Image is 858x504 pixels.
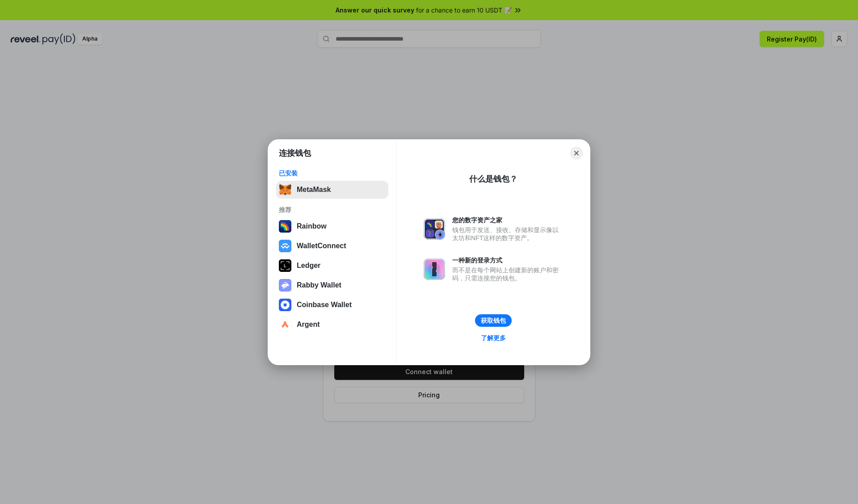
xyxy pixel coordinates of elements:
[276,316,388,333] button: Argent
[279,279,291,292] img: svg+xml,%3Csvg%20xmlns%3D%22http%3A%2F%2Fwww.w3.org%2F2000%2Fsvg%22%20fill%3D%22none%22%20viewBox...
[475,332,511,344] a: 了解更多
[570,147,583,159] button: Close
[452,266,563,282] div: 而不是在每个网站上创建新的账户和密码，只需连接您的钱包。
[276,296,388,314] button: Coinbase Wallet
[452,256,563,264] div: 一种新的登录方式
[276,276,388,294] button: Rabby Wallet
[279,169,386,177] div: 已安装
[297,321,320,329] div: Argent
[279,206,386,214] div: 推荐
[481,317,506,325] div: 获取钱包
[452,226,563,242] div: 钱包用于发送、接收、存储和显示像以太坊和NFT这样的数字资产。
[279,220,291,233] img: svg+xml,%3Csvg%20width%3D%22120%22%20height%3D%22120%22%20viewBox%3D%220%200%20120%20120%22%20fil...
[452,216,563,224] div: 您的数字资产之家
[297,186,331,194] div: MetaMask
[481,334,506,342] div: 了解更多
[424,218,445,240] img: svg+xml,%3Csvg%20xmlns%3D%22http%3A%2F%2Fwww.w3.org%2F2000%2Fsvg%22%20fill%3D%22none%22%20viewBox...
[279,299,291,311] img: svg+xml,%3Csvg%20width%3D%2228%22%20height%3D%2228%22%20viewBox%3D%220%200%2028%2028%22%20fill%3D...
[297,222,327,230] div: Rainbow
[469,174,517,184] div: 什么是钱包？
[297,301,352,309] div: Coinbase Wallet
[276,181,388,199] button: MetaMask
[279,259,291,272] img: svg+xml,%3Csvg%20xmlns%3D%22http%3A%2F%2Fwww.w3.org%2F2000%2Fsvg%22%20width%3D%2228%22%20height%3...
[424,258,445,280] img: svg+xml,%3Csvg%20xmlns%3D%22http%3A%2F%2Fwww.w3.org%2F2000%2Fsvg%22%20fill%3D%22none%22%20viewBox...
[297,281,341,289] div: Rabby Wallet
[276,257,388,275] button: Ledger
[276,237,388,255] button: WalletConnect
[276,217,388,235] button: Rainbow
[279,148,311,158] h1: 连接钱包
[297,262,320,270] div: Ledger
[279,318,291,331] img: svg+xml,%3Csvg%20width%3D%2228%22%20height%3D%2228%22%20viewBox%3D%220%200%2028%2028%22%20fill%3D...
[475,314,512,327] button: 获取钱包
[297,242,346,250] div: WalletConnect
[279,240,291,252] img: svg+xml,%3Csvg%20width%3D%2228%22%20height%3D%2228%22%20viewBox%3D%220%200%2028%2028%22%20fill%3D...
[279,183,291,196] img: svg+xml,%3Csvg%20fill%3D%22none%22%20height%3D%2233%22%20viewBox%3D%220%200%2035%2033%22%20width%...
